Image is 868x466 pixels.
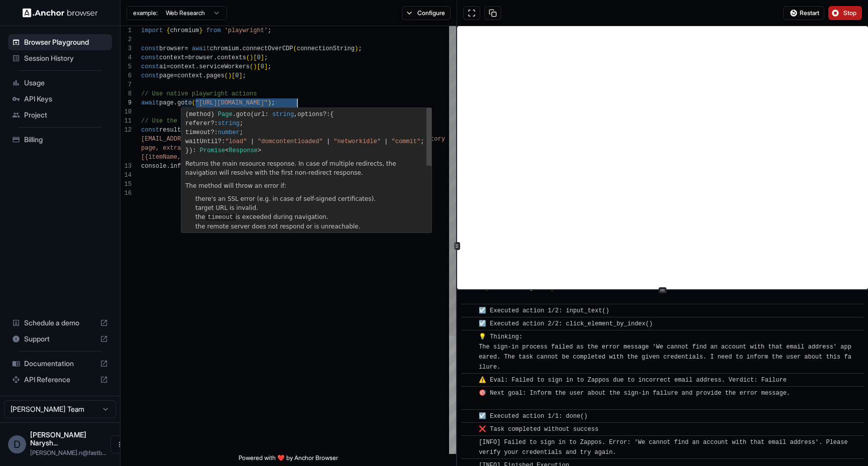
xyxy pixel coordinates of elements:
[8,331,112,347] div: Support
[141,63,159,70] span: const
[24,53,108,63] span: Session History
[8,91,112,107] div: API Keys
[213,54,217,61] span: .
[466,411,471,421] span: ​
[783,6,824,20] button: Restart
[184,45,188,52] span: =
[8,107,112,123] div: Project
[261,63,264,70] span: 0
[174,72,177,79] span: =
[121,189,132,198] div: 16
[272,111,294,118] span: string
[479,390,790,407] span: 🎯 Next goal: Inform the user about the sign-in failure and provide the error message.
[243,45,293,52] span: connectOverCDP
[258,147,261,154] span: >
[24,135,108,145] span: Billing
[420,138,424,145] span: ;
[250,54,253,61] span: )
[159,63,166,70] span: ai
[121,107,132,117] div: 10
[251,111,254,118] span: (
[479,333,851,371] span: 💡 Thinking: The sign-in process failed as the error message 'We cannot find an account with that ...
[121,35,132,44] div: 2
[30,449,106,456] span: dmytro.n@fastbackrefunds.com
[141,90,257,97] span: // Use native playwright actions
[239,45,242,52] span: .
[141,54,159,61] span: const
[271,99,275,106] span: ;
[121,162,132,171] div: 13
[8,50,112,66] div: Session History
[159,54,184,61] span: context
[479,377,787,384] span: ⚠️ Eval: Failed to sign in to Zappos due to incorrect email address. Verdict: Failure
[225,147,229,154] span: <
[185,147,196,154] span: }):
[141,145,322,152] span: page, extract all orders with fields {orderId, ord
[121,80,132,89] div: 7
[8,34,112,50] div: Browser Playground
[141,45,159,52] span: const
[159,99,174,106] span: page
[121,62,132,71] div: 5
[199,27,202,34] span: }
[141,72,159,79] span: const
[195,63,199,70] span: .
[210,45,239,52] span: chromium
[121,89,132,98] div: 8
[466,424,471,434] span: ​
[195,194,427,203] li: there's an SSL error (e.g. in case of self-signed certificates).
[121,117,132,126] div: 11
[243,72,246,79] span: ;
[185,120,218,127] span: referer?:
[254,111,265,118] span: url
[484,6,501,20] button: Copy session ID
[466,319,471,329] span: ​
[479,413,588,420] span: ☑️ Executed action 1/1: done()
[141,127,159,134] span: const
[327,138,330,145] span: |
[217,54,246,61] span: contexts
[121,26,132,35] div: 1
[268,99,271,106] span: )
[206,27,221,34] span: from
[479,439,851,456] span: [INFO] Failed to sign in to Zappos. Error: 'We cannot find an account with that email address'. P...
[174,99,177,106] span: .
[297,111,330,118] span: options?:
[195,212,427,222] li: the is exceeded during navigation.
[466,437,471,447] span: ​
[166,163,170,170] span: .
[240,129,243,136] span: ;
[23,8,98,18] img: Anchor Logo
[159,45,184,52] span: browser
[141,118,253,125] span: // Use the embedded 'ai' object
[141,27,163,34] span: import
[202,72,206,79] span: .
[170,163,185,170] span: info
[195,222,427,231] li: the remote server does not respond or is unreachable.
[184,54,188,61] span: =
[189,111,210,118] span: method
[195,203,427,212] li: target URL is invalid.
[177,72,202,79] span: context
[251,138,254,145] span: |
[240,120,243,127] span: ;
[8,435,26,453] div: D
[192,45,210,52] span: await
[233,111,236,118] span: .
[24,375,96,385] span: API Reference
[218,120,240,127] span: string
[121,53,132,62] div: 4
[177,99,192,106] span: goto
[195,231,427,240] li: the main resource failed to load.
[141,163,166,170] span: console
[466,306,471,316] span: ​
[253,54,257,61] span: [
[297,45,355,52] span: connectionString
[185,159,427,177] p: Returns the main resource response. In case of multiple redirects, the navigation will resolve wi...
[235,72,239,79] span: 0
[264,63,268,70] span: ]
[239,72,242,79] span: ]
[121,180,132,189] div: 15
[466,388,471,398] span: ​
[159,127,181,134] span: result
